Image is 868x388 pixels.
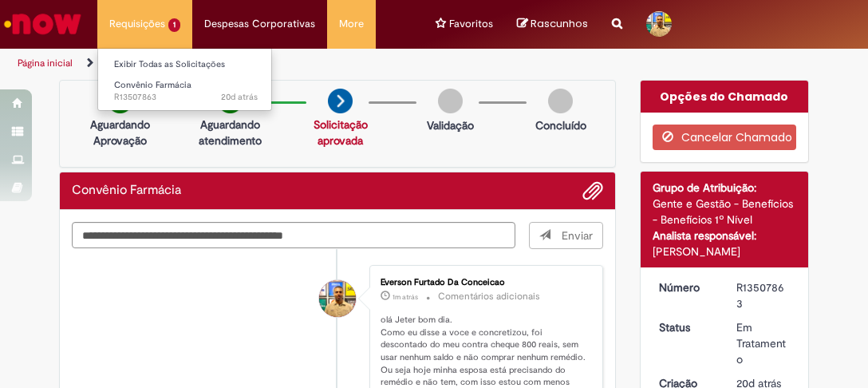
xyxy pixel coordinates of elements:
h2: Convênio Farmácia Histórico de tíquete [72,184,181,198]
p: Validação [427,117,474,133]
dt: Status [647,319,725,335]
span: Requisições [109,16,165,32]
span: R13507863 [114,91,258,104]
div: [PERSON_NAME] [653,243,797,259]
span: 1m atrás [393,292,418,302]
ul: Trilhas de página [12,49,495,78]
p: Aguardando atendimento [199,117,262,148]
span: 1 [168,18,180,32]
div: Em Tratamento [736,319,791,367]
span: More [339,16,364,32]
div: Everson Furtado Da Conceicao [319,280,356,317]
textarea: Digite sua mensagem aqui... [72,222,515,249]
img: arrow-next.png [328,89,353,113]
a: Página inicial [18,57,73,69]
span: Rascunhos [531,16,588,31]
div: Analista responsável: [653,228,797,243]
img: img-circle-grey.png [548,89,573,113]
a: Solicitação aprovada [314,117,368,148]
div: Opções do Chamado [641,81,809,113]
div: R13507863 [736,279,791,311]
img: img-circle-grey.png [438,89,463,113]
dt: Número [647,279,725,295]
a: Aberto R13507863 : Convênio Farmácia [98,77,274,106]
a: Exibir Todas as Solicitações [98,56,274,73]
button: Cancelar Chamado [653,125,797,150]
a: No momento, sua lista de rascunhos tem 0 Itens [517,16,588,31]
ul: Requisições [97,48,272,111]
div: Gente e Gestão - Benefícios - Benefícios 1º Nível [653,196,797,228]
small: Comentários adicionais [438,290,540,303]
time: 29/09/2025 09:16:38 [393,292,418,302]
p: Aguardando Aprovação [90,117,150,148]
p: Concluído [535,117,586,133]
time: 09/09/2025 14:32:13 [221,91,258,103]
div: Grupo de Atribuição: [653,180,797,196]
span: 20d atrás [221,91,258,103]
button: Adicionar anexos [582,180,603,201]
div: Everson Furtado Da Conceicao [381,278,586,287]
img: ServiceNow [2,8,84,40]
span: Despesas Corporativas [204,16,315,32]
span: Convênio Farmácia [114,79,191,91]
span: Favoritos [449,16,493,32]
